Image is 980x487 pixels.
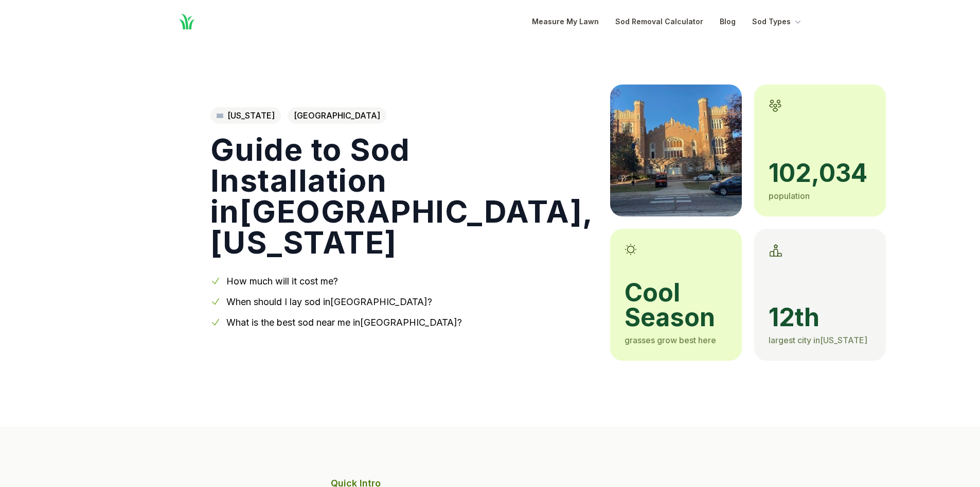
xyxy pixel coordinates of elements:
[226,276,338,287] a: How much will it cost me?
[769,305,871,330] span: 12th
[615,15,703,28] a: Sod Removal Calculator
[217,113,223,118] img: Colorado state outline
[752,15,803,28] button: Sod Types
[769,161,871,186] span: 102,034
[720,15,736,28] a: Blog
[625,280,727,330] span: cool season
[532,15,599,28] a: Measure My Lawn
[210,107,281,124] a: [US_STATE]
[769,335,867,345] span: largest city in [US_STATE]
[288,107,386,124] span: [GEOGRAPHIC_DATA]
[226,296,432,307] a: When should I lay sod in[GEOGRAPHIC_DATA]?
[610,85,742,216] img: A picture of Boulder
[210,134,594,258] h1: Guide to Sod Installation in [GEOGRAPHIC_DATA] , [US_STATE]
[226,317,462,328] a: What is the best sod near me in[GEOGRAPHIC_DATA]?
[769,191,810,201] span: population
[625,335,716,345] span: grasses grow best here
